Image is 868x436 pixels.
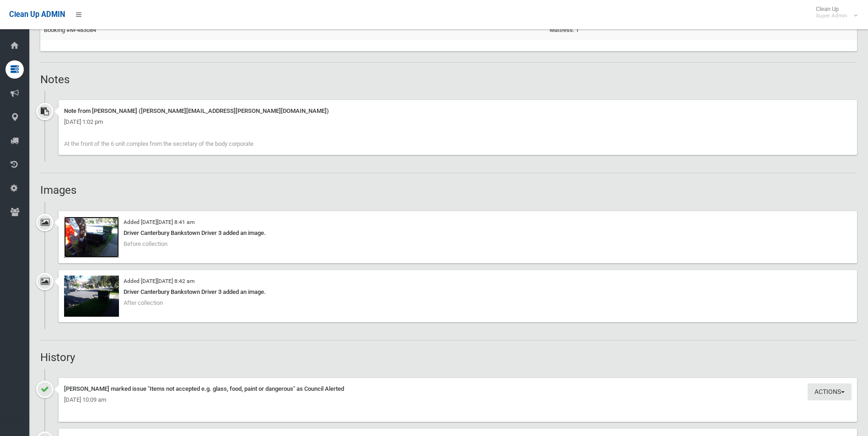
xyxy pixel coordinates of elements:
span: Before collection [124,240,167,247]
span: Clean Up ADMIN [9,10,65,19]
div: [DATE] 10:09 am [64,394,852,405]
button: Actions [808,383,852,400]
div: Note from [PERSON_NAME] ([PERSON_NAME][EMAIL_ADDRESS][PERSON_NAME][DOMAIN_NAME]) [64,106,852,117]
a: Booking #M-483084 [44,27,96,33]
div: Driver Canterbury Bankstown Driver 3 added an image. [64,287,852,298]
small: Super Admin [816,12,847,19]
h2: Notes [40,74,857,85]
img: 2025-09-1708.41.268889329828301635284.jpg [64,217,119,258]
div: Driver Canterbury Bankstown Driver 3 added an image. [64,228,852,239]
td: Mattress: 1 [546,20,857,40]
div: [PERSON_NAME] marked issue "Items not accepted e.g. glass, food, paint or dangerous" as Council A... [64,383,852,394]
span: Clean Up [811,5,857,19]
span: After collection [124,299,163,306]
h2: Images [40,184,857,196]
span: At the front of the 6 unit complex from the secretary of the body corporate [64,140,253,147]
small: Added [DATE][DATE] 8:41 am [124,219,194,225]
h2: History [40,351,857,363]
div: [DATE] 1:02 pm [64,117,852,128]
img: 2025-09-1708.42.445119946865607964551.jpg [64,276,119,317]
small: Added [DATE][DATE] 8:42 am [124,278,194,284]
